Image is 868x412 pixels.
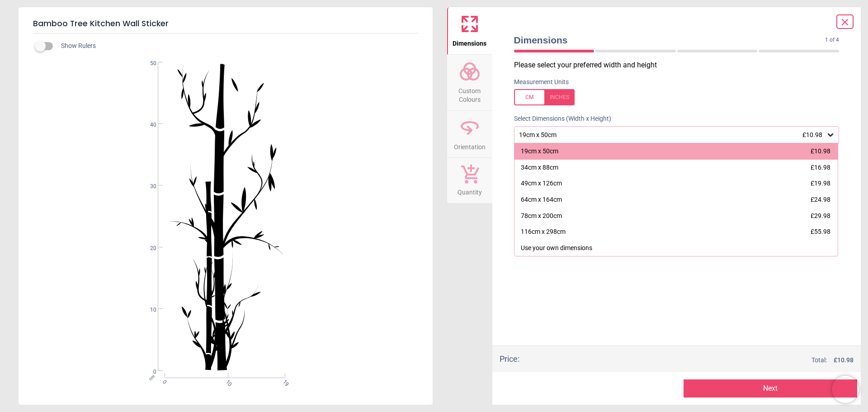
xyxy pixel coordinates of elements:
button: Next [684,379,857,398]
div: 49cm x 126cm [521,179,562,188]
span: £29.98 [811,212,830,219]
div: Price : [500,353,519,365]
h5: Bamboo Tree Kitchen Wall Sticker [33,14,418,33]
span: £19.98 [811,180,830,187]
label: Select Dimensions (Width x Height) [507,114,611,123]
div: 19cm x 50cm [518,131,826,139]
div: 116cm x 298cm [521,227,566,237]
span: Dimensions [453,35,486,48]
div: Total: [533,356,854,365]
div: 78cm x 200cm [521,212,562,221]
span: £16.98 [811,164,830,171]
label: Measurement Units [514,78,569,87]
span: £10.98 [811,147,830,155]
span: £55.98 [811,228,830,235]
iframe: Brevo live chat [832,376,859,403]
span: Orientation [454,138,486,152]
span: 30 [139,183,156,190]
span: £ [834,356,854,365]
span: 0 [139,368,156,376]
button: Quantity [447,158,492,203]
span: £10.98 [802,131,822,138]
span: 19 [281,379,287,384]
span: £24.98 [811,196,830,203]
span: cm [148,373,156,381]
span: 10 [224,379,230,384]
span: 20 [139,245,156,252]
span: Custom Colours [448,82,491,104]
button: Custom Colours [447,55,492,110]
button: Orientation [447,111,492,158]
span: 40 [139,121,156,129]
span: 50 [139,60,156,67]
span: Dimensions [514,33,826,47]
span: Quantity [458,184,482,197]
span: 10.98 [837,356,854,364]
button: Dimensions [447,7,492,54]
span: 0 [161,379,167,384]
div: 64cm x 164cm [521,195,562,204]
div: 34cm x 88cm [521,163,558,172]
div: 19cm x 50cm [521,147,558,156]
p: Please select your preferred width and height [514,60,847,70]
span: 10 [139,306,156,314]
div: Show Rulers [40,41,433,52]
div: Use your own dimensions [521,244,592,253]
span: 1 of 4 [825,36,839,44]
